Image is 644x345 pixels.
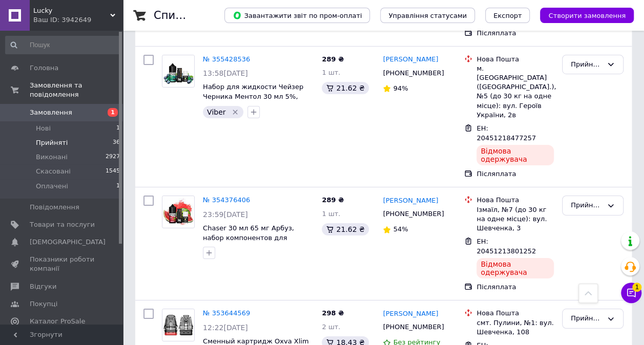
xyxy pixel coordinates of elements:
button: Експорт [485,8,530,23]
a: № 354376406 [203,196,250,204]
span: 298 ₴ [322,309,344,317]
span: Головна [30,63,58,73]
img: Фото товару [162,55,194,87]
button: Чат з покупцем1 [621,283,641,303]
span: 289 ₴ [322,55,344,63]
span: Оплачені [36,182,68,191]
span: Показники роботи компанії [30,255,95,273]
h1: Список замовлень [154,9,258,21]
div: [PHONE_NUMBER] [381,207,446,221]
span: Створити замовлення [548,12,626,19]
span: 1 шт. [322,210,340,218]
span: 1545 [106,167,120,176]
span: Каталог ProSale [30,317,85,326]
span: Скасовані [36,167,71,176]
span: 12:22[DATE] [203,324,248,332]
div: Відмова одержувача [476,258,554,278]
span: Viber [207,108,225,116]
a: № 355428536 [203,55,250,63]
span: 94% [393,84,408,92]
span: Виконані [36,153,68,162]
span: Управління статусами [388,12,467,19]
a: Набор для жидкости Чейзер Черника Ментол 30 мл 5%, компоненты для приготовления солеовой смеси, з... [203,83,303,128]
div: Післяплата [476,29,554,38]
span: Завантажити звіт по пром-оплаті [233,11,362,20]
div: Нова Пошта [476,55,554,64]
a: № 353644569 [203,309,250,317]
span: 1 [116,124,120,133]
div: Прийнято [571,200,603,211]
img: Фото товару [162,309,194,341]
span: Нові [36,124,51,133]
span: 13:58[DATE] [203,69,248,77]
button: Створити замовлення [540,8,634,23]
span: Експорт [493,12,522,19]
div: м. [GEOGRAPHIC_DATA] ([GEOGRAPHIC_DATA].), №5 (до 30 кг на одне місце): вул. Героїв України, 2в [476,64,554,120]
span: 2 шт. [322,323,340,331]
span: 54% [393,225,408,233]
span: Замовлення [30,108,72,117]
span: Покупці [30,299,57,309]
div: Післяплата [476,283,554,292]
a: [PERSON_NAME] [383,55,438,64]
div: Ваш ID: 3942649 [33,15,123,25]
span: Lucky [33,6,110,15]
input: Пошук [5,36,121,54]
span: 289 ₴ [322,196,344,204]
div: смт. Пулини, №1: вул. Шевченка, 108 [476,318,554,337]
span: 1 [116,182,120,191]
div: Прийнято [571,59,603,70]
span: Замовлення та повідомлення [30,81,123,99]
div: Відмова одержувача [476,145,554,165]
span: Прийняті [36,138,68,147]
button: Завантажити звіт по пром-оплаті [224,8,370,23]
a: Фото товару [162,55,195,88]
div: Прийнято [571,313,603,324]
span: 1 [108,108,118,117]
div: 21.62 ₴ [322,82,368,94]
span: Товари та послуги [30,220,95,229]
button: Управління статусами [380,8,475,23]
span: 2927 [106,153,120,162]
span: 23:59[DATE] [203,210,248,219]
a: Chaser 30 мл 65 мг Арбуз, набор компонентов для самозамеса солевой жидкости, заправки, жижи, смеси [203,224,302,270]
span: ЕН: 20451213801252 [476,238,536,255]
div: Нова Пошта [476,196,554,205]
span: Повідомлення [30,203,79,212]
div: Нова Пошта [476,309,554,318]
div: 21.62 ₴ [322,223,368,235]
svg: Видалити мітку [231,108,239,116]
a: Фото товару [162,196,195,228]
div: Післяплата [476,169,554,179]
a: Фото товару [162,309,195,341]
span: 1 [632,283,641,292]
span: 36 [113,138,120,147]
a: Створити замовлення [530,11,634,19]
span: ЕН: 20451218477257 [476,124,536,142]
a: [PERSON_NAME] [383,309,438,319]
div: [PHONE_NUMBER] [381,320,446,334]
span: [DEMOGRAPHIC_DATA] [30,238,106,247]
img: Фото товару [162,196,194,228]
div: Ізмаїл, №7 (до 30 кг на одне місце): вул. Шевченка, 3 [476,205,554,233]
div: [PHONE_NUMBER] [381,67,446,80]
a: [PERSON_NAME] [383,196,438,206]
span: 1 шт. [322,69,340,76]
span: Відгуки [30,282,56,291]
